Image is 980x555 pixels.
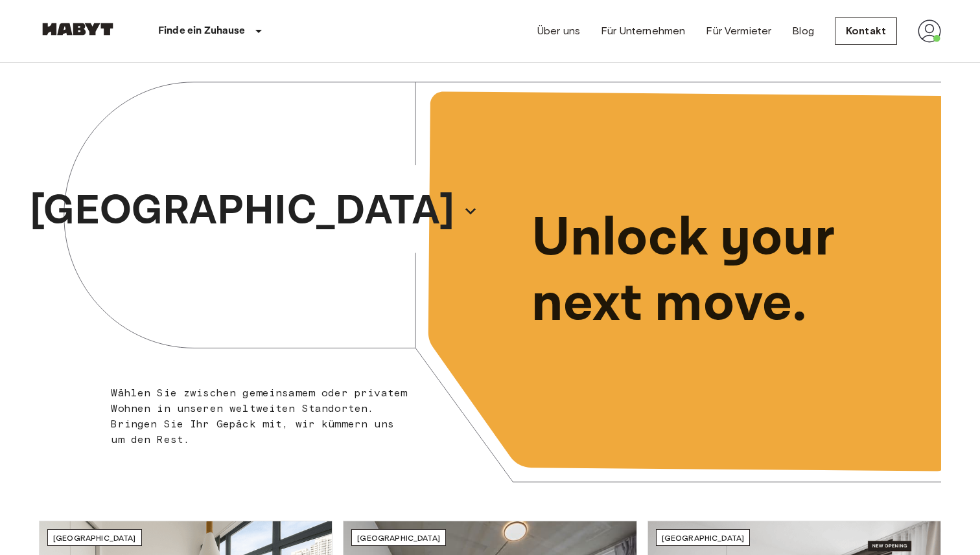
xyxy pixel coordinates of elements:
[662,533,745,543] span: [GEOGRAPHIC_DATA]
[835,17,897,45] a: Kontakt
[357,533,440,543] span: [GEOGRAPHIC_DATA]
[792,23,814,39] a: Blog
[53,533,136,543] span: [GEOGRAPHIC_DATA]
[111,385,408,447] p: Wählen Sie zwischen gemeinsamem oder privatem Wohnen in unseren weltweiten Standorten. Bringen Si...
[30,180,455,242] p: [GEOGRAPHIC_DATA]
[39,23,117,36] img: Habyt
[601,23,685,39] a: Für Unternehmen
[531,206,920,337] p: Unlock your next move.
[706,23,771,39] a: Für Vermieter
[918,19,941,43] img: avatar
[25,176,484,246] button: [GEOGRAPHIC_DATA]
[537,23,580,39] a: Über uns
[158,23,246,39] p: Finde ein Zuhause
